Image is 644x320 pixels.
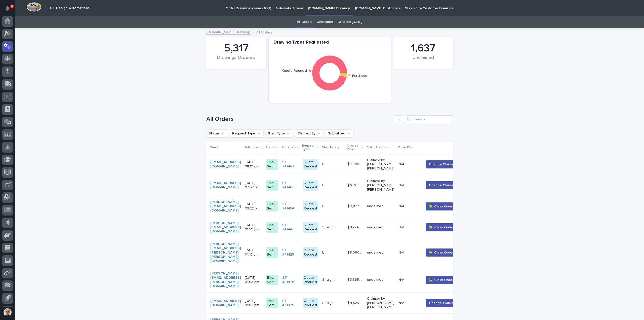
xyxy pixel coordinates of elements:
a: ST #41440 [282,223,299,232]
div: Notifications5 [6,6,13,14]
button: 🙋‍♂️ Claim Order [426,202,457,210]
p: L [322,203,325,208]
tr: [PERSON_NAME][EMAIL_ADDRESS][PERSON_NAME][PERSON_NAME][DOMAIN_NAME] [DATE] 01:10 pmEmail SentST #... [206,238,466,267]
a: [EMAIL_ADDRESS][DOMAIN_NAME] [210,299,241,307]
button: 🙋‍♂️ Claim Order [426,276,457,284]
p: All Orders [256,29,272,35]
p: L [322,161,325,166]
tr: [PERSON_NAME][EMAIL_ADDRESS][PERSON_NAME][DOMAIN_NAME] [DATE] 01:03 pmEmail SentST #41426 Quote R... [206,267,466,293]
a: [DOMAIN_NAME] Drawings [206,29,251,35]
div: Quote Request [303,222,318,233]
p: N/A [398,224,405,230]
span: 🙋‍♂️ Claim Order [429,277,454,282]
tr: [EMAIL_ADDRESS][DOMAIN_NAME] [DATE] 01:02 pmEmail SentST #41425 Quote RequestStraightStraight $ 4... [206,293,466,313]
p: [DATE] 03:22 pm [245,202,262,211]
p: Straight [322,300,336,305]
p: Email [210,145,218,150]
input: Search [405,115,453,123]
h1: All Orders [206,116,393,123]
div: Email Sent [266,222,278,233]
button: 🙋‍♂️ Claim Order [426,248,457,257]
span: 🙋‍♂️ Claim Order [429,204,454,209]
a: ST #41425 [282,299,299,307]
p: Claim Status [367,145,385,150]
p: unclaimed [367,251,394,255]
p: [DATE] 01:03 pm [245,276,262,284]
p: Straight [322,277,336,282]
button: Change Claimer [426,299,458,307]
p: Order ID [398,145,410,150]
button: Claimed By [295,129,324,137]
a: [EMAIL_ADDRESS][DOMAIN_NAME] [210,160,241,169]
span: 🙋‍♂️ Claim Order [429,250,454,255]
p: unclaimed [367,225,394,230]
p: Claimed by [PERSON_NAME] [PERSON_NAME] [367,179,394,192]
div: Email Sent [266,298,278,308]
div: Email Sent [266,159,278,170]
text: Purchase [352,74,367,78]
tr: [PERSON_NAME][EMAIL_ADDRESS][DOMAIN_NAME] [DATE] 01:59 pmEmail SentST #41440 Quote RequestStraigh... [206,217,466,238]
p: $ 9,877.00 [347,203,364,208]
button: Stair Type [266,129,293,137]
tr: [PERSON_NAME][EMAIL_ADDRESS][DOMAIN_NAME] [DATE] 03:22 pmEmail SentST #41454 Quote RequestLL $ 9,... [206,196,466,217]
p: [DATE] 08:19 pm [245,160,262,169]
a: All Orders [297,16,312,28]
div: Unclaimed [402,55,445,66]
div: Quote Request [303,275,318,285]
p: Status [265,145,275,150]
p: L [322,250,325,255]
div: Quote Request [303,180,318,191]
a: [EMAIL_ADDRESS][DOMAIN_NAME] [210,181,241,190]
button: users-avatar [2,307,13,317]
span: 🙋‍♂️ Claim Order [429,225,454,230]
h2: 03. Design Automations [50,6,90,10]
button: Status [206,129,228,137]
p: N/A [398,277,405,282]
p: Submitted [244,145,260,150]
button: Change Claimer [426,160,458,168]
div: 1,637 [402,42,445,55]
p: Stair Type [322,145,337,150]
a: ST #41426 [282,276,299,284]
p: [DATE] 01:02 pm [245,299,262,307]
p: Automation [282,145,299,150]
p: Claimed by [PERSON_NAME] [PERSON_NAME] [367,158,394,171]
div: Email Sent [266,201,278,212]
p: N/A [398,182,405,188]
button: Submitted [326,129,353,137]
p: N/A [398,300,405,305]
p: unclaimed [367,278,394,282]
a: Unclaimed [317,16,333,28]
span: Change Claimer [429,183,455,188]
p: $ 10,163.00 [347,182,364,188]
tr: [EMAIL_ADDRESS][DOMAIN_NAME] [DATE] 07:57 pmEmail SentST #41466 Quote RequestLL $ 10,163.00$ 10,1... [206,175,466,196]
a: [PERSON_NAME][EMAIL_ADDRESS][DOMAIN_NAME] [210,221,241,234]
p: L [322,182,325,188]
span: Change Claimer [429,162,455,167]
p: N/A [398,161,405,166]
p: [DATE] 07:57 pm [245,181,262,190]
a: ST #41466 [282,181,299,190]
div: Email Sent [266,247,278,258]
div: 5,317 [215,42,258,55]
p: Request Type [302,143,316,152]
p: N/A [398,203,405,208]
p: Claimed by [PERSON_NAME] [PERSON_NAME] [367,297,394,309]
button: Notifications [2,3,13,14]
p: $ 8,060.00 [347,250,364,255]
p: $ 7,940.00 [347,161,364,166]
a: [PERSON_NAME][EMAIL_ADDRESS][DOMAIN_NAME] [210,200,241,212]
div: Quote Request [303,247,318,258]
a: [PERSON_NAME][EMAIL_ADDRESS][PERSON_NAME][DOMAIN_NAME] [210,271,241,288]
img: Workspace Logo [26,2,41,12]
a: ST #41467 [282,160,299,169]
tr: [EMAIL_ADDRESS][DOMAIN_NAME] [DATE] 08:19 pmEmail SentST #41467 Quote RequestLL $ 7,940.00$ 7,940... [206,154,466,175]
button: 🙋‍♂️ Claim Order [426,223,457,231]
p: $ 3,865.00 [347,277,364,282]
div: Drawing Types Requested [269,40,391,48]
div: Quote Request [303,159,318,170]
a: ST #41454 [282,202,299,211]
div: Quote Request [303,298,318,308]
p: $ 3,774.00 [347,224,364,230]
